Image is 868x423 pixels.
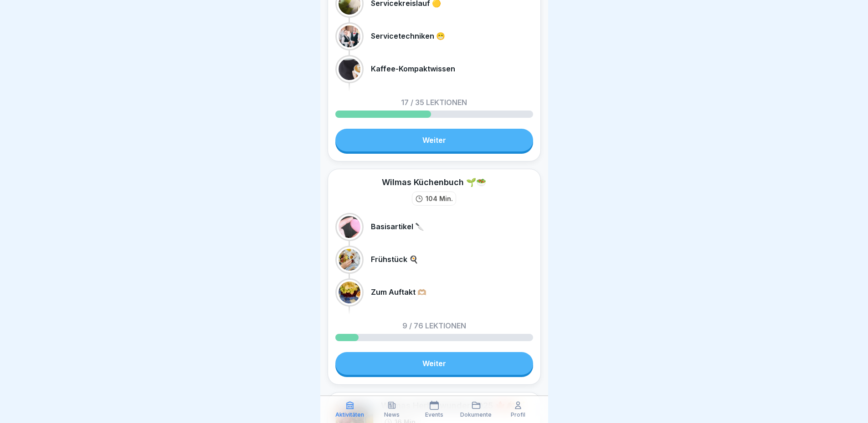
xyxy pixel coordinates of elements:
[371,32,445,40] p: Servicetechniken 😁
[426,194,453,203] p: 104 Min.
[384,412,400,418] p: News
[335,412,364,418] p: Aktivitäten
[371,222,424,231] p: Basisartikel 🔪
[401,99,467,106] p: 17 / 35 Lektionen
[371,65,455,73] p: Kaffee-Kompaktwissen
[371,255,418,264] p: Frühstück 🍳
[511,412,525,418] p: Profil
[335,352,533,375] a: Weiter
[382,176,486,188] div: Wilmas Küchenbuch 🌱🥗
[402,322,466,329] p: 9 / 76 Lektionen
[371,288,426,297] p: Zum Auftakt 🫶🏼
[335,129,533,151] a: Weiter
[460,412,492,418] p: Dokumente
[425,412,443,418] p: Events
